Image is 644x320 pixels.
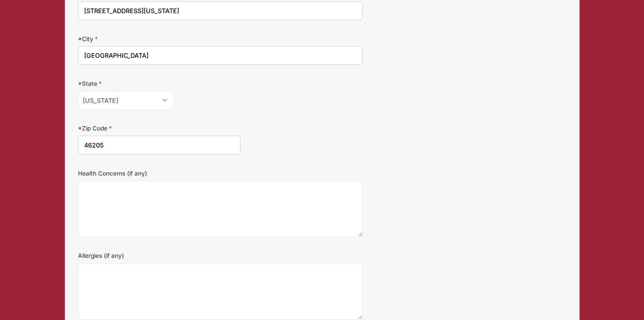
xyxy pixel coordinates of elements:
[78,251,241,260] label: Allergies (if any)
[78,136,241,155] input: xxxxx
[78,79,241,88] label: State
[78,35,241,43] label: City
[78,169,241,178] label: Health Concerns (if any)
[78,124,241,133] label: Zip Code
